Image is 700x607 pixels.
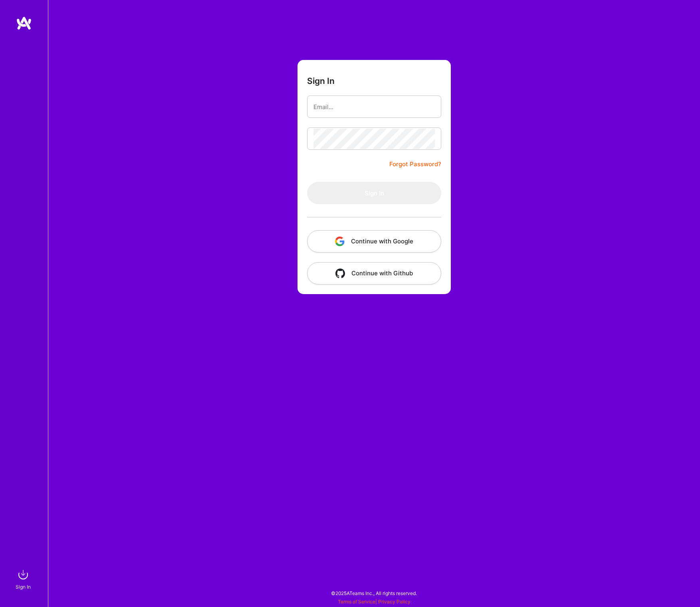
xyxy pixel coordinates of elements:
[15,567,31,583] img: sign in
[307,76,335,86] h3: Sign In
[338,599,410,605] span: |
[16,16,32,30] img: logo
[16,583,31,591] div: Sign In
[335,237,345,246] img: icon
[17,567,31,591] a: sign inSign In
[307,262,441,285] button: Continue with Github
[48,583,700,603] div: © 2025 ATeams Inc., All rights reserved.
[389,159,441,169] a: Forgot Password?
[338,599,375,605] a: Terms of Service
[307,182,441,204] button: Sign In
[313,97,435,117] input: Email...
[378,599,410,605] a: Privacy Policy
[307,230,441,253] button: Continue with Google
[335,269,345,278] img: icon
